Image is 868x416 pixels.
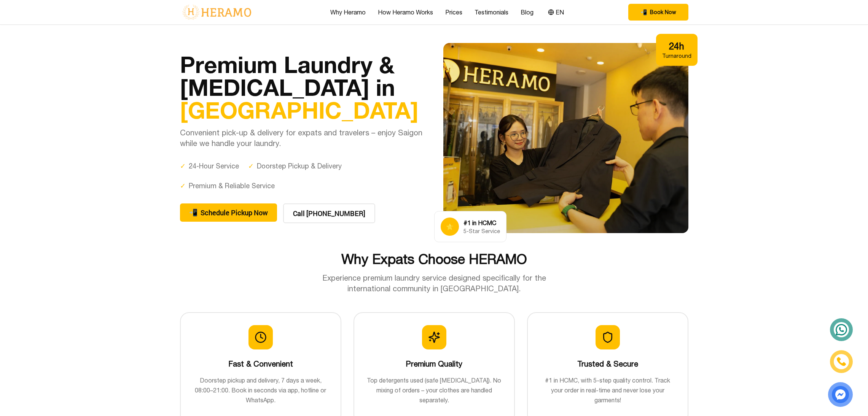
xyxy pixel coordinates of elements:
span: Book Now [650,8,676,16]
p: Doorstep pickup and delivery, 7 days a week, 08:00–21:00. Book in seconds via app, hotline or Wha... [193,375,328,405]
a: Why Heramo [330,8,366,17]
img: logo-with-text.png [180,4,253,20]
span: ✓ [180,161,186,171]
button: phone Book Now [628,4,688,21]
h3: Trusted & Secure [540,359,675,369]
a: Blog [521,8,534,17]
button: EN [546,7,566,17]
img: phone-icon [836,356,847,367]
div: 5-Star Service [463,227,500,235]
p: Convenient pick-up & delivery for expats and travelers – enjoy Saigon while we handle your laundry. [180,127,425,149]
div: Premium & Reliable Service [180,181,275,191]
h3: Fast & Convenient [193,359,328,369]
h2: Why Expats Choose HERAMO [180,251,688,267]
a: How Heramo Works [378,8,433,17]
span: ✓ [180,181,186,191]
span: phone [189,207,197,218]
button: phone Schedule Pickup Now [180,203,277,222]
div: #1 in HCMC [463,218,500,227]
p: #1 in HCMC, with 5-step quality control. Track your order in real-time and never lose your garments! [540,375,675,405]
p: Top detergents used (safe [MEDICAL_DATA]). No mixing of orders – your clothes are handled separat... [366,375,502,405]
a: phone-icon [831,351,852,372]
h1: Premium Laundry & [MEDICAL_DATA] in [180,53,425,121]
div: Doorstep Pickup & Delivery [248,161,342,171]
span: phone [640,8,647,16]
p: Experience premium laundry service designed specifically for the international community in [GEOG... [306,273,562,294]
a: Prices [445,8,462,17]
a: Testimonials [475,8,508,17]
div: 24h [662,40,691,52]
button: Call [PHONE_NUMBER] [283,203,375,223]
h3: Premium Quality [366,359,502,369]
span: ✓ [248,161,254,171]
div: Turnaround [662,52,691,60]
div: 24-Hour Service [180,161,239,171]
span: star [446,222,454,231]
span: [GEOGRAPHIC_DATA] [180,96,419,124]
